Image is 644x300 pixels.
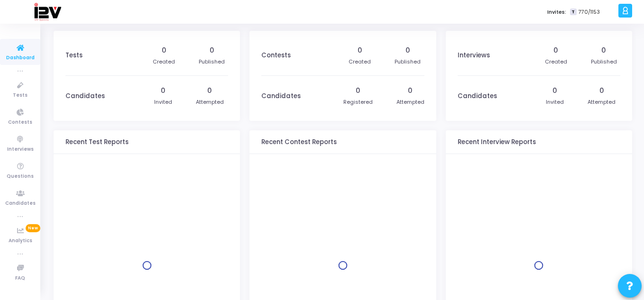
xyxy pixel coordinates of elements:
[261,138,337,146] h3: Recent Contest Reports
[591,58,617,66] div: Published
[162,45,166,55] div: 0
[13,91,28,100] span: Tests
[261,52,291,59] h3: Contests
[396,98,424,106] div: Attempted
[161,86,166,96] div: 0
[588,98,616,106] div: Attempted
[8,118,32,127] span: Contests
[343,98,373,106] div: Registered
[356,86,360,96] div: 0
[553,45,558,55] div: 0
[552,86,557,96] div: 0
[199,58,225,66] div: Published
[153,58,175,66] div: Created
[7,173,34,181] span: Questions
[395,58,421,66] div: Published
[5,200,36,208] span: Candidates
[65,138,129,146] h3: Recent Test Reports
[65,52,83,59] h3: Tests
[458,92,497,100] h3: Candidates
[458,138,536,146] h3: Recent Interview Reports
[7,145,34,154] span: Interviews
[261,92,301,100] h3: Candidates
[15,274,25,282] span: FAQ
[458,52,490,59] h3: Interviews
[349,58,371,66] div: Created
[405,45,410,55] div: 0
[358,45,362,55] div: 0
[599,86,604,96] div: 0
[408,86,413,96] div: 0
[6,54,35,62] span: Dashboard
[26,224,40,232] span: New
[196,98,224,106] div: Attempted
[210,45,214,55] div: 0
[601,45,606,55] div: 0
[545,58,567,66] div: Created
[547,8,566,16] label: Invites:
[34,2,61,21] img: logo
[207,86,212,96] div: 0
[546,98,564,106] div: Invited
[65,92,105,100] h3: Candidates
[579,8,600,16] span: 770/1153
[154,98,172,106] div: Invited
[9,237,32,245] span: Analytics
[570,9,576,16] span: T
